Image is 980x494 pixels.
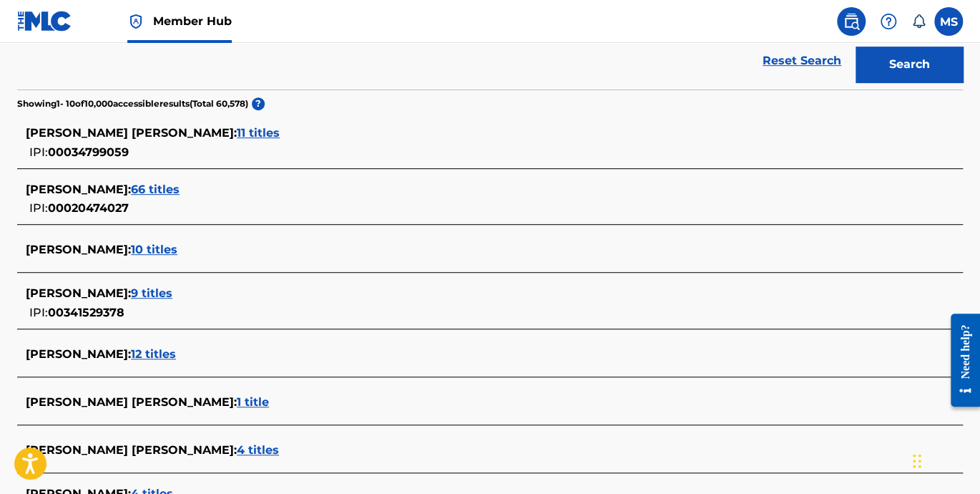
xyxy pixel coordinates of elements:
[26,443,237,457] span: [PERSON_NAME] [PERSON_NAME] :
[252,97,265,110] span: ?
[26,126,237,140] span: [PERSON_NAME] [PERSON_NAME] :
[29,306,48,319] span: IPI:
[29,201,48,215] span: IPI:
[26,286,131,300] span: [PERSON_NAME] :
[29,145,48,159] span: IPI:
[237,395,269,409] span: 1 title
[26,347,131,361] span: [PERSON_NAME] :
[913,440,921,483] div: Drag
[908,425,980,494] iframe: Chat Widget
[127,13,144,30] img: Top Rightsholder
[48,306,124,319] span: 00341529378
[131,347,176,361] span: 12 titles
[843,13,860,30] img: search
[26,243,131,256] span: [PERSON_NAME] :
[131,243,177,256] span: 10 titles
[237,443,279,457] span: 4 titles
[17,11,72,32] img: MLC Logo
[837,7,866,36] a: Public Search
[911,14,926,29] div: Notifications
[153,13,232,29] span: Member Hub
[26,183,131,196] span: [PERSON_NAME] :
[874,7,903,36] div: Help
[48,201,129,215] span: 00020474027
[856,47,963,82] button: Search
[237,126,280,140] span: 11 titles
[880,13,897,30] img: help
[17,97,248,110] p: Showing 1 - 10 of 10,000 accessible results (Total 60,578 )
[940,303,980,418] iframe: Resource Center
[48,145,129,159] span: 00034799059
[131,183,180,196] span: 66 titles
[26,395,237,409] span: [PERSON_NAME] [PERSON_NAME] :
[934,7,963,36] div: User Menu
[131,286,172,300] span: 9 titles
[755,45,848,77] a: Reset Search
